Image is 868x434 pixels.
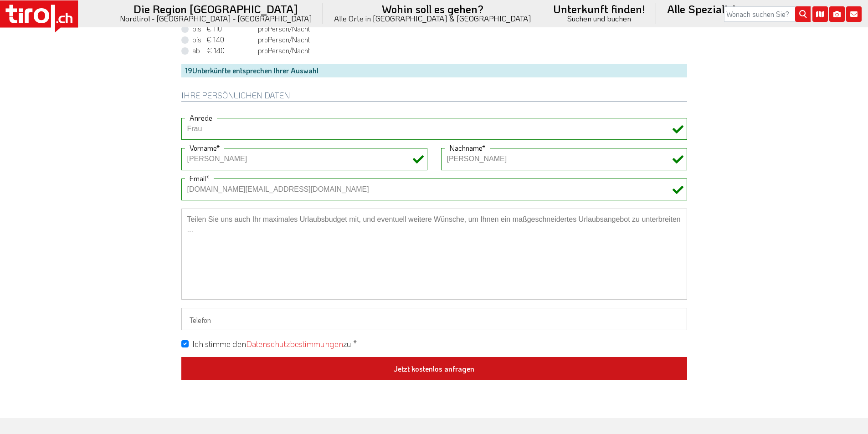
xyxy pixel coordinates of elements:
[846,6,862,22] i: Kontakt
[181,357,687,381] button: Jetzt kostenlos anfragen
[812,6,828,22] i: Karte öffnen
[192,338,357,350] label: Ich stimme den zu *
[192,35,310,45] label: pro /Nacht
[724,6,811,22] input: Wonach suchen Sie?
[246,338,343,349] a: Datenschutzbestimmungen
[192,46,310,56] label: pro /Nacht
[553,15,645,22] small: Suchen und buchen
[829,6,845,22] i: Fotogalerie
[120,15,312,22] small: Nordtirol - [GEOGRAPHIC_DATA] - [GEOGRAPHIC_DATA]
[185,66,192,75] span: 19
[268,46,289,55] em: Person
[268,35,289,44] em: Person
[334,15,531,22] small: Alle Orte in [GEOGRAPHIC_DATA] & [GEOGRAPHIC_DATA]
[181,64,687,77] div: Unterkünfte entsprechen Ihrer Auswahl
[181,91,687,102] h2: Ihre persönlichen Daten
[192,35,256,45] span: bis € 140
[192,46,256,56] span: ab € 140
